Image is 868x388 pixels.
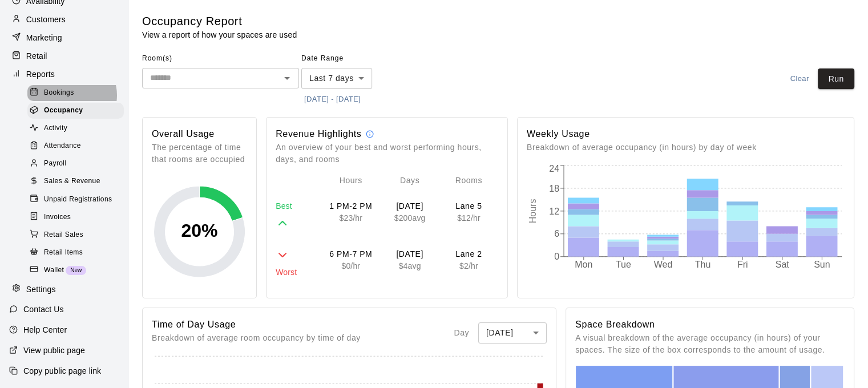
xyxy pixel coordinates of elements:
button: Open [279,70,295,86]
p: Settings [26,284,56,295]
a: Invoices [27,208,128,226]
h6: Time of Day Usage [152,317,361,332]
span: New [66,267,86,273]
tspan: Mon [575,260,592,269]
p: View public page [23,345,85,356]
p: $ 12 /hr [439,212,498,224]
p: 6 PM-7 PM [321,248,380,260]
div: Activity [27,120,124,136]
span: Sales & Revenue [44,176,100,187]
a: Payroll [27,155,128,173]
p: Retail [26,50,47,62]
span: Bookings [44,87,74,99]
a: Activity [27,120,128,138]
h5: Occupancy Report [142,14,297,29]
p: Help Center [23,324,67,336]
a: Occupancy [27,102,128,119]
span: Date Range [301,50,401,68]
span: Room(s) [142,50,299,68]
p: Day [454,327,469,339]
div: Retail Sales [27,227,124,243]
p: Breakdown of average occupancy (in hours) by day of week [527,142,845,153]
span: Payroll [44,158,66,169]
tspan: 12 [549,207,559,216]
div: Last 7 days [301,68,372,89]
a: Attendance [27,138,128,155]
button: Run [818,68,854,90]
button: Clear [781,68,818,90]
p: Marketing [26,32,62,43]
p: Hours [321,175,380,187]
tspan: 18 [549,184,559,193]
p: [DATE] [380,248,439,260]
div: Occupancy [27,103,124,119]
p: A visual breakdown of the average occupancy (in hours) of your spaces. The size of the box corres... [575,332,845,356]
p: 1 PM-2 PM [321,200,380,212]
a: Bookings [27,84,128,102]
div: WalletNew [27,262,124,278]
tspan: 24 [549,164,559,174]
p: Worst [276,266,321,278]
h6: Overall Usage [152,127,247,142]
p: $ 23 /hr [321,212,380,224]
a: Retail [9,47,119,64]
div: Payroll [27,156,124,172]
p: The percentage of time that rooms are occupied [152,142,247,165]
tspan: Tue [616,260,631,269]
a: Settings [9,281,119,298]
p: $ 4 avg [380,260,439,272]
span: Unpaid Registrations [44,194,112,205]
tspan: 0 [554,252,559,261]
h6: Revenue Highlights [276,127,361,142]
p: Breakdown of average room occupancy by time of day [152,332,361,344]
p: [DATE] [380,200,439,212]
tspan: 6 [554,229,559,239]
p: $ 200 avg [380,212,439,224]
p: Lane 2 [439,248,498,260]
span: Invoices [44,212,71,223]
tspan: Hours [528,199,538,224]
div: Attendance [27,138,124,154]
span: Retail Sales [44,229,83,241]
div: [DATE] [478,322,547,343]
p: View a report of how your spaces are used [142,29,297,41]
a: Retail Sales [27,226,128,244]
a: Reports [9,66,119,83]
h6: Weekly Usage [527,127,845,142]
p: Reports [26,68,55,80]
text: 20 % [181,220,217,241]
svg: Revenue calculations are estimates and should only be used to identify trends. Some discrepancies... [366,130,374,138]
tspan: Sun [814,260,830,269]
tspan: Wed [654,260,673,269]
div: Sales & Revenue [27,173,124,189]
p: Contact Us [23,304,64,315]
tspan: Fri [737,260,748,269]
a: Customers [9,11,119,28]
button: [DATE] - [DATE] [301,91,364,108]
p: Rooms [439,175,498,187]
p: An overview of your best and worst performing hours, days, and rooms [276,142,498,165]
p: $ 2 /hr [439,260,498,272]
span: Occupancy [44,105,83,116]
span: Wallet [44,265,64,276]
a: Unpaid Registrations [27,191,128,208]
span: Attendance [44,140,81,152]
tspan: Sat [776,260,790,269]
p: Customers [26,14,66,25]
a: Marketing [9,29,119,46]
p: $ 0 /hr [321,260,380,272]
tspan: Thu [695,260,711,269]
a: Sales & Revenue [27,173,128,191]
div: Bookings [27,85,124,101]
p: Days [380,175,439,187]
p: Lane 5 [439,200,498,212]
p: Copy public page link [23,365,101,377]
a: Retail Items [27,244,128,261]
div: Invoices [27,209,124,225]
span: Retail Items [44,247,83,258]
